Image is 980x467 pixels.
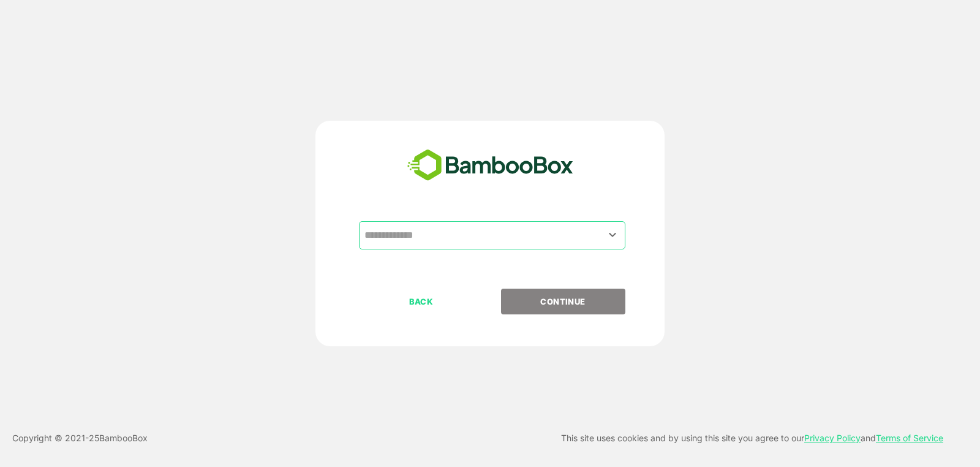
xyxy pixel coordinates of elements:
[359,289,483,314] button: BACK
[502,295,624,308] p: CONTINUE
[12,431,148,446] p: Copyright © 2021- 25 BambooBox
[360,295,483,308] p: BACK
[605,227,621,243] button: Open
[804,433,861,443] a: Privacy Policy
[561,431,943,446] p: This site uses cookies and by using this site you agree to our and
[401,145,580,186] img: bamboobox
[876,433,943,443] a: Terms of Service
[501,289,625,314] button: CONTINUE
